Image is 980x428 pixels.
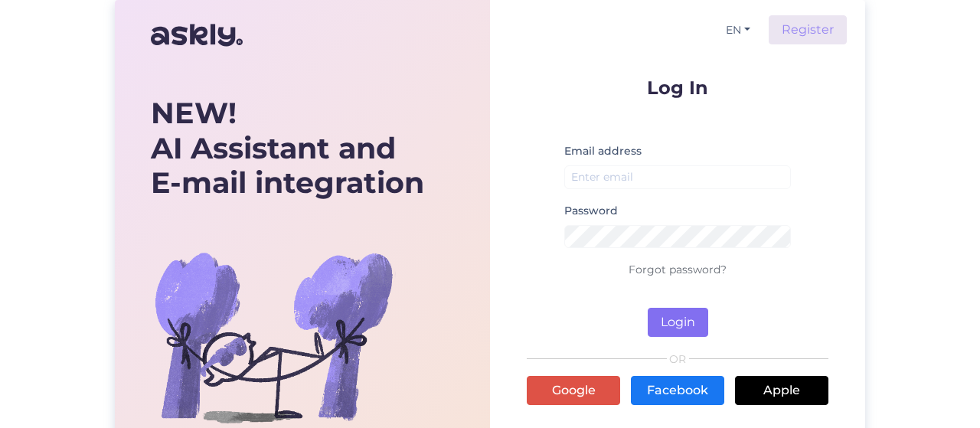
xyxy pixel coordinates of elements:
[720,19,756,41] button: EN
[527,78,828,97] p: Log In
[735,376,828,405] a: Apple
[564,143,642,159] label: Email address
[769,15,847,44] a: Register
[151,95,237,131] b: NEW!
[631,376,724,405] a: Facebook
[629,263,727,276] a: Forgot password?
[151,17,243,54] img: Askly
[527,376,620,405] a: Google
[564,203,618,219] label: Password
[151,96,424,201] div: AI Assistant and E-mail integration
[667,354,689,364] span: OR
[564,165,791,189] input: Enter email
[648,308,708,337] button: Login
